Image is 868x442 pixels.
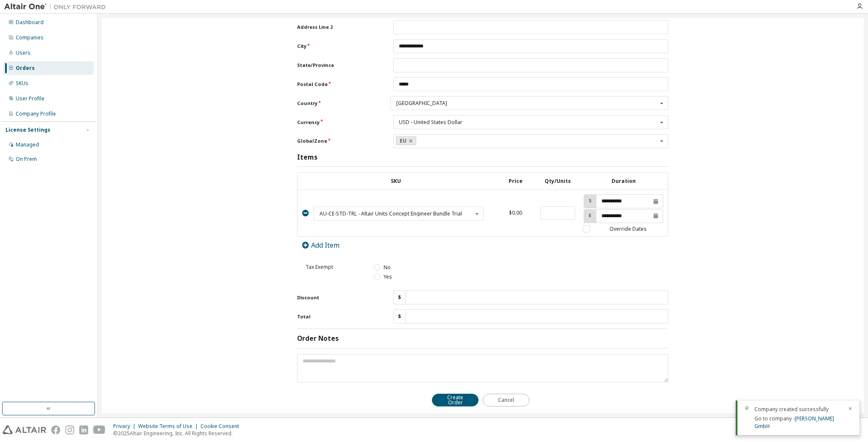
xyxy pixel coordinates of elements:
div: SKUs [16,80,28,87]
a: [PERSON_NAME] GmbH [754,415,834,430]
th: Duration [579,173,668,189]
div: Currency [393,115,668,129]
label: Currency [297,119,379,126]
th: Qty/Units [537,173,579,189]
div: Dashboard [16,19,44,26]
label: E [584,212,593,219]
div: User Profile [16,95,45,102]
div: GlobalZone [393,134,668,148]
a: EU [396,136,416,145]
label: City [297,43,379,50]
div: Cookie Consent [200,423,244,430]
label: State/Province [297,62,379,69]
p: © 2025 Altair Engineering, Inc. All Rights Reserved. [113,430,244,437]
span: Go to company - [754,415,834,430]
input: Total [406,309,668,323]
img: facebook.svg [51,425,60,434]
div: Managed [16,141,39,148]
label: Override Dates [583,225,664,232]
input: State/Province [393,58,668,72]
label: Address Line 2 [297,24,379,30]
th: SKU [298,173,494,189]
div: Privacy [113,423,138,430]
div: [GEOGRAPHIC_DATA] [396,101,658,106]
label: No [374,264,390,271]
div: Users [16,50,31,56]
div: Companies [16,34,44,41]
img: youtube.svg [93,425,106,434]
div: $ [393,290,406,304]
div: AU-CE-STD-TRL - Altair Units Concept Engineer Bundle Trial [320,211,473,216]
img: altair_logo.svg [3,425,46,434]
img: Altair One [4,3,110,11]
h3: Order Notes [297,334,339,343]
label: Total [297,313,379,320]
button: Cancel [483,394,529,406]
label: GlobalZone [297,138,379,144]
label: S [584,197,593,204]
a: Add Item [302,240,339,250]
div: Orders [16,65,35,72]
th: Price [494,173,537,189]
input: Discount [406,290,668,304]
div: $ [393,309,406,323]
div: Website Terms of Use [138,423,200,430]
label: Country [297,100,376,107]
input: Postal Code [393,77,668,91]
div: Company created successfully [754,406,843,413]
label: Yes [374,273,392,280]
span: Tax Exempt [306,263,333,271]
div: Company Profile [16,110,56,117]
div: Country [390,96,668,110]
img: linkedin.svg [79,425,88,434]
h3: Items [297,153,317,162]
label: Discount [297,294,379,301]
img: instagram.svg [65,425,74,434]
input: Address Line 2 [393,20,668,34]
button: Create Order [432,394,479,406]
div: License Settings [6,127,50,133]
div: USD - United States Dollar [399,120,462,125]
div: On Prem [16,156,37,163]
label: Postal Code [297,81,379,88]
td: $0.00 [494,190,537,237]
input: City [393,39,668,53]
